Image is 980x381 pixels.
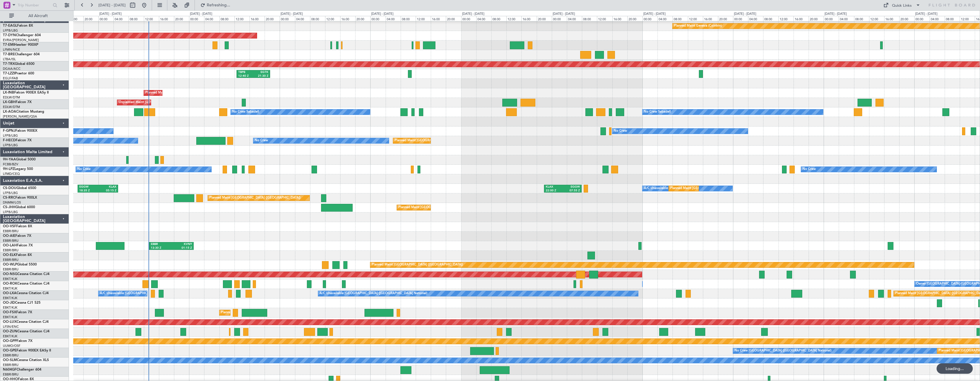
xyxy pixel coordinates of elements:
[3,267,19,272] a: EBBR/BRU
[3,200,21,205] a: DNMM/LOS
[171,246,192,250] div: 01:15 Z
[803,165,816,174] div: No Crew
[3,296,17,300] a: EBKT/KJK
[320,289,427,298] div: A/C Unavailable [GEOGRAPHIC_DATA] ([GEOGRAPHIC_DATA] National)
[3,72,15,75] span: T7-LZZI
[3,100,16,104] span: LX-GBH
[255,136,268,145] div: No Crew
[3,139,32,142] a: F-HECDFalcon 7X
[238,70,253,74] div: TBPB
[3,191,18,195] a: LFPB/LBG
[3,225,32,228] a: OO-VSFFalcon 8X
[643,12,666,17] div: [DATE] - [DATE]
[295,16,310,21] div: 04:00
[537,16,552,21] div: 20:00
[718,16,733,21] div: 20:00
[83,16,98,21] div: 20:00
[3,167,33,171] a: 9H-LPZLegacy 500
[748,16,763,21] div: 04:00
[899,16,914,21] div: 20:00
[915,12,937,17] div: [DATE] - [DATE]
[3,76,18,80] a: EGLF/FAB
[281,12,303,17] div: [DATE] - [DATE]
[3,234,15,238] span: OO-AIE
[627,16,642,21] div: 20:00
[778,16,794,21] div: 12:00
[3,53,15,56] span: T7-BRE
[642,16,657,21] div: 00:00
[3,244,17,247] span: OO-LAH
[476,16,491,21] div: 04:00
[77,165,91,174] div: No Crew
[674,22,722,30] div: Planned Maint Geneva (Cointrin)
[553,12,575,17] div: [DATE] - [DATE]
[884,16,899,21] div: 16:00
[401,16,416,21] div: 08:00
[3,28,18,33] a: LFPB/LBG
[238,74,253,78] div: 12:40 Z
[3,330,17,333] span: OO-ZUN
[98,3,126,8] span: [DATE] - [DATE]
[3,282,50,285] a: OO-ROKCessna Citation CJ4
[563,189,580,193] div: 07:55 Z
[6,11,63,21] button: All Aircraft
[398,203,490,212] div: Planned Maint [GEOGRAPHIC_DATA] ([GEOGRAPHIC_DATA])
[232,108,259,116] div: No Crew Sabadell
[930,16,945,21] div: 04:00
[3,158,36,161] a: 9H-YAAGlobal 5000
[552,16,567,21] div: 00:00
[3,286,17,291] a: EBKT/KJK
[3,334,17,338] a: EBKT/KJK
[190,12,212,17] div: [DATE] - [DATE]
[3,95,20,100] a: EDLW/DTM
[945,16,960,21] div: 08:00
[3,62,34,66] a: T7-TRXGlobal 6500
[3,62,15,66] span: T7-TRX
[614,127,627,135] div: No Crew
[235,16,250,21] div: 12:00
[3,368,41,371] a: N604GFChallenger 604
[733,16,748,21] div: 00:00
[809,16,824,21] div: 20:00
[3,349,17,352] span: OO-GPE
[386,16,401,21] div: 04:00
[3,24,17,28] span: T7-EAGL
[3,72,34,75] a: T7-LZZIPraetor 600
[98,189,116,193] div: 05:15 Z
[18,1,51,10] input: Trip Number
[3,368,17,371] span: N604GF
[3,100,32,104] a: LX-GBHFalcon 7X
[3,234,31,238] a: OO-AIEFalcon 7X
[3,143,18,147] a: LFPB/LBG
[3,57,16,61] a: LTBA/ISL
[462,12,484,17] div: [DATE] - [DATE]
[3,301,41,305] a: OO-JIDCessna CJ1 525
[15,14,61,18] span: All Aircraft
[3,186,17,190] span: CS-DOU
[3,305,17,310] a: EBKT/KJK
[3,258,19,262] a: EBBR/BRU
[3,330,50,333] a: OO-ZUNCessna Citation CJ4
[3,129,15,133] span: F-GPNJ
[119,98,214,107] div: Unplanned Maint [GEOGRAPHIC_DATA] ([GEOGRAPHIC_DATA])
[937,363,973,374] div: Loading...
[3,311,32,314] a: OO-FSXFalcon 7X
[612,16,627,21] div: 16:00
[824,16,839,21] div: 00:00
[3,301,15,305] span: OO-JID
[673,16,688,21] div: 08:00
[144,16,159,21] div: 12:00
[3,110,44,113] a: LX-AOACitation Mustang
[431,16,446,21] div: 16:00
[3,196,15,199] span: CS-RRC
[3,263,17,266] span: OO-WLP
[3,43,38,47] a: T7-EMIHawker 900XP
[734,347,831,355] div: No Crew [GEOGRAPHIC_DATA] ([GEOGRAPHIC_DATA] National)
[3,349,51,352] a: OO-GPEFalcon 900EX EASy II
[3,272,50,276] a: OO-NSGCessna Citation CJ4
[204,16,219,21] div: 04:00
[3,292,17,295] span: OO-LXA
[688,16,703,21] div: 12:00
[3,253,16,257] span: OO-ELK
[3,186,36,190] a: CS-DOUGlobal 6500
